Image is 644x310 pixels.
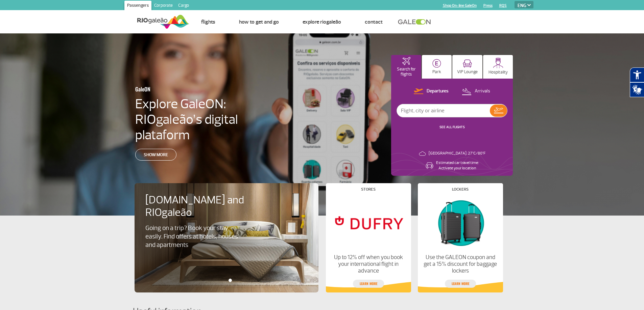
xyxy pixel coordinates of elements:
img: airplaneHomeActive.svg [402,57,410,65]
p: Going on a trip? Book your stay easily. Find offers at hotels, houses and apartments [145,224,241,249]
a: Learn more [445,280,476,288]
h4: [DOMAIN_NAME] and RIOgaleão [145,194,253,219]
div: Plugin de acessibilidade da Hand Talk. [630,67,644,97]
p: [GEOGRAPHIC_DATA]: 27°C/80°F [429,151,485,156]
p: VIP Lounge [457,69,478,75]
button: Abrir tradutor de língua de sinais. [630,82,644,97]
button: VIP Lounge [452,55,482,79]
img: hospitality.svg [493,58,503,68]
p: Estimated car travel time: Activate your location [436,160,479,171]
a: Press [483,3,493,8]
a: Shop On-line GaleOn [443,3,477,8]
h3: GaleON [135,82,248,96]
a: [DOMAIN_NAME] and RIOgaleãoGoing on a trip? Book your stay easily. Find offers at hotels, houses ... [145,194,308,249]
p: Arrivals [475,88,490,94]
a: Corporate [151,1,175,11]
p: Departures [427,88,449,94]
button: SEE ALL FLIGHTS [437,124,467,130]
p: Hospitality [488,70,508,75]
a: Flights [201,19,215,25]
p: Park [432,69,441,75]
p: Up to 12% off when you book your international flight in advance [331,254,405,274]
a: SEE ALL FLIGHTS [439,125,465,129]
h4: Stores [361,188,376,191]
button: Abrir recursos assistivos. [630,67,644,82]
button: Arrivals [460,87,492,96]
img: Lockers [423,197,497,249]
button: Departures [412,87,451,96]
button: Park [422,55,452,79]
button: Hospitality [483,55,513,79]
a: Contact [365,19,383,25]
p: Search for flights [395,67,418,77]
a: Learn more [353,280,384,288]
h4: Lockers [452,188,469,191]
a: Passengers [124,1,151,11]
img: carParkingHome.svg [432,59,441,68]
p: Use the GALEON coupon and get a 15% discount for baggage lockers [423,254,497,274]
h4: Explore GaleON: RIOgaleão’s digital plataform [135,96,281,143]
button: Search for flights [391,55,421,79]
img: vipRoom.svg [463,59,472,68]
a: How to get and go [239,19,279,25]
input: Flight, city or airline [397,104,490,117]
img: Stores [331,197,405,249]
a: Explore RIOgaleão [303,19,341,25]
a: Cargo [175,1,192,11]
a: RQS [499,3,507,8]
a: Show more [135,149,176,161]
